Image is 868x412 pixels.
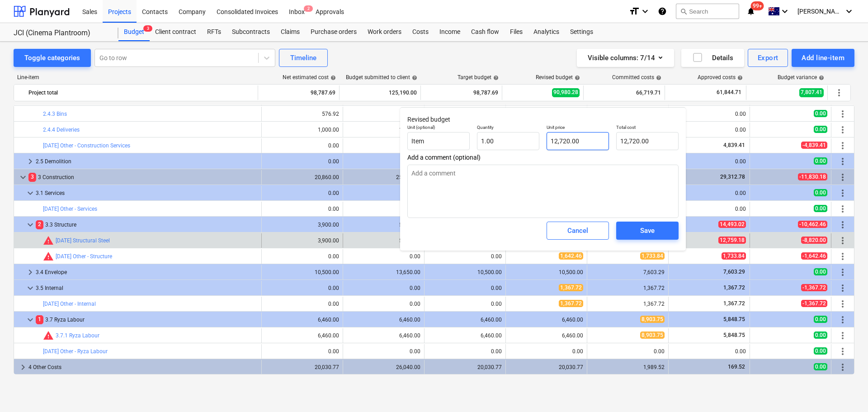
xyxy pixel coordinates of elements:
[25,314,36,325] span: keyboard_arrow_down
[797,8,843,15] span: [PERSON_NAME]
[834,87,844,98] span: More actions
[718,237,746,244] span: 12,759.18
[43,251,54,262] span: Committed costs exceed revised budget
[36,281,258,295] div: 3.5 Internal
[640,225,655,237] div: Save
[410,75,417,81] span: help
[36,315,43,324] span: 1
[562,332,583,339] div: 6,460.00
[328,348,339,355] div: 0.00
[434,23,466,41] div: Income
[536,74,580,81] div: Revised budget
[425,85,498,100] div: 98,787.69
[798,173,827,180] span: -11,830.18
[814,363,827,370] span: 0.00
[837,188,848,199] span: More actions
[722,284,746,291] span: 1,367.72
[328,301,339,307] div: 0.00
[328,142,339,149] div: 0.00
[36,265,258,279] div: 3.4 Envelope
[56,332,99,339] a: 3.7.1 Ryza Labour
[672,190,746,196] div: 0.00
[347,158,420,165] div: 0.00
[322,111,339,117] div: 576.92
[799,88,824,97] span: 7,807.41
[226,23,275,41] a: Subcontracts
[304,5,313,12] span: 2
[577,49,674,67] button: Visible columns:7/14
[265,222,339,228] div: 3,900.00
[509,269,583,275] div: 10,500.00
[823,369,868,412] iframe: Chat Widget
[672,206,746,212] div: 0.00
[491,253,502,260] div: 0.00
[837,219,848,230] span: More actions
[14,28,108,38] div: JCI (Cinema Plantroom)
[25,188,36,199] span: keyboard_arrow_down
[751,1,764,10] span: 99+
[143,25,152,32] span: 3
[837,204,848,214] span: More actions
[640,316,665,323] span: 8,903.75
[318,127,339,133] div: 1,000.00
[801,300,827,307] span: -1,367.72
[814,189,827,196] span: 0.00
[837,346,848,357] span: More actions
[837,251,848,262] span: More actions
[347,174,420,180] div: 25,180.00
[672,158,746,165] div: 0.00
[28,360,258,374] div: 4 Other Costs
[265,364,339,370] div: 20,030.77
[25,156,36,167] span: keyboard_arrow_right
[265,190,339,196] div: 0.00
[640,252,665,260] span: 1,733.84
[202,23,226,41] div: RFTs
[722,316,746,322] span: 5,848.75
[654,75,661,81] span: help
[118,23,150,41] a: Budget3
[572,348,583,355] div: 0.00
[399,127,420,133] div: 1,300.00
[837,314,848,325] span: More actions
[347,222,420,228] div: 5,070.00
[837,156,848,167] span: More actions
[547,124,609,132] p: Unit price
[43,330,54,341] span: Committed costs exceed revised budget
[466,23,505,41] a: Cash flow
[698,74,743,81] div: Approved costs
[722,300,746,307] span: 1,367.72
[591,269,665,275] div: 7,603.29
[736,75,743,81] span: help
[509,317,583,323] div: 6,460.00
[428,285,502,291] div: 0.00
[680,8,687,15] span: search
[407,23,434,41] div: Costs
[591,348,665,355] div: 0.00
[347,364,420,370] div: 26,040.00
[428,269,502,275] div: 10,500.00
[837,362,848,373] span: More actions
[629,6,640,17] i: format_size
[262,85,335,100] div: 98,787.69
[817,75,824,81] span: help
[24,52,80,64] div: Toggle categories
[25,283,36,294] span: keyboard_arrow_down
[399,237,420,244] div: 5,070.00
[265,174,339,180] div: 20,860.00
[722,142,746,148] span: 4,839.41
[265,158,339,165] div: 0.00
[347,190,420,196] div: 0.00
[25,219,36,230] span: keyboard_arrow_down
[588,52,663,64] div: Visible columns : 7/14
[814,268,827,275] span: 0.00
[719,174,746,180] span: 29,312.78
[290,52,316,64] div: Timeline
[722,332,746,338] span: 5,848.75
[43,348,108,355] a: [DATE] Other - Ryza Labour
[837,109,848,119] span: More actions
[814,157,827,165] span: 0.00
[150,23,202,41] a: Client contract
[814,110,827,117] span: 0.00
[28,173,36,181] span: 3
